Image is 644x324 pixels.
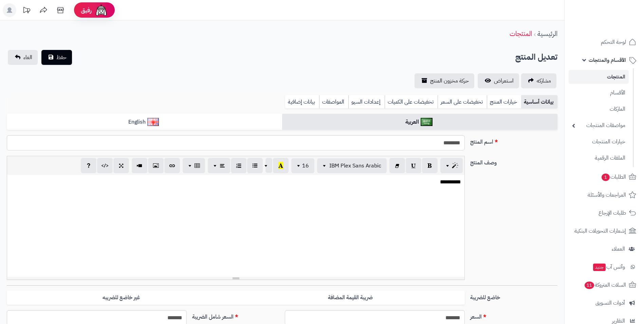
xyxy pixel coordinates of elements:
a: الرئيسية [537,29,557,39]
label: اسم المنتج [467,135,560,146]
a: وآتس آبجديد [569,259,640,275]
a: بيانات إضافية [285,95,319,109]
a: خيارات المنتجات [569,134,629,149]
span: لوحة التحكم [601,37,626,47]
a: الماركات [569,102,629,116]
a: المواصفات [319,95,348,109]
a: تخفيضات على السعر [438,95,487,109]
a: المنتجات [569,70,629,84]
label: السعر [467,310,560,321]
a: تحديثات المنصة [18,3,35,19]
a: الغاء [8,50,38,65]
span: حفظ [56,53,67,61]
a: الطلبات1 [569,169,640,185]
a: العملاء [569,241,640,257]
a: الأقسام [569,86,629,100]
a: الملفات الرقمية [569,151,629,165]
span: رفيق [81,6,92,14]
span: العملاء [612,244,625,254]
a: English [7,114,282,130]
a: خيارات المنتج [487,95,521,109]
img: English [147,118,159,126]
a: تخفيضات على الكميات [385,95,438,109]
span: IBM Plex Sans Arabic [329,162,381,170]
a: المراجعات والأسئلة [569,187,640,203]
img: logo-2.png [598,17,638,31]
button: حفظ [41,50,72,65]
span: وآتس آب [592,262,625,272]
label: خاضع للضريبة [467,291,560,302]
a: لوحة التحكم [569,34,640,50]
span: 1 [602,173,610,181]
a: استعراض [478,73,519,88]
a: السلات المتروكة11 [569,277,640,293]
span: مشاركه [537,77,551,85]
label: وصف المنتج [467,156,560,167]
a: بيانات أساسية [521,95,557,109]
span: إشعارات التحويلات البنكية [574,226,626,236]
h2: تعديل المنتج [515,50,557,64]
a: العربية [282,114,557,130]
a: طلبات الإرجاع [569,205,640,221]
span: استعراض [494,77,514,85]
button: 16 [291,158,314,173]
a: المنتجات [510,29,532,39]
span: الطلبات [601,172,626,182]
span: الأقسام والمنتجات [589,55,626,65]
span: حركة مخزون المنتج [430,77,469,85]
label: غير خاضع للضريبه [7,291,236,305]
a: إشعارات التحويلات البنكية [569,223,640,239]
span: جديد [593,264,606,271]
span: أدوات التسويق [595,298,625,308]
a: مشاركه [521,73,556,88]
a: مواصفات المنتجات [569,118,629,133]
a: أدوات التسويق [569,295,640,311]
span: السلات المتروكة [584,280,626,290]
img: العربية [421,118,433,126]
span: 16 [302,162,309,170]
span: 11 [585,281,594,289]
label: ضريبة القيمة المضافة [236,291,465,305]
button: IBM Plex Sans Arabic [317,158,387,173]
span: الغاء [23,53,32,61]
span: المراجعات والأسئلة [588,190,626,200]
a: حركة مخزون المنتج [415,73,474,88]
span: طلبات الإرجاع [599,208,626,218]
a: إعدادات السيو [348,95,385,109]
label: السعر شامل الضريبة [189,310,282,321]
img: ai-face.png [94,3,108,17]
